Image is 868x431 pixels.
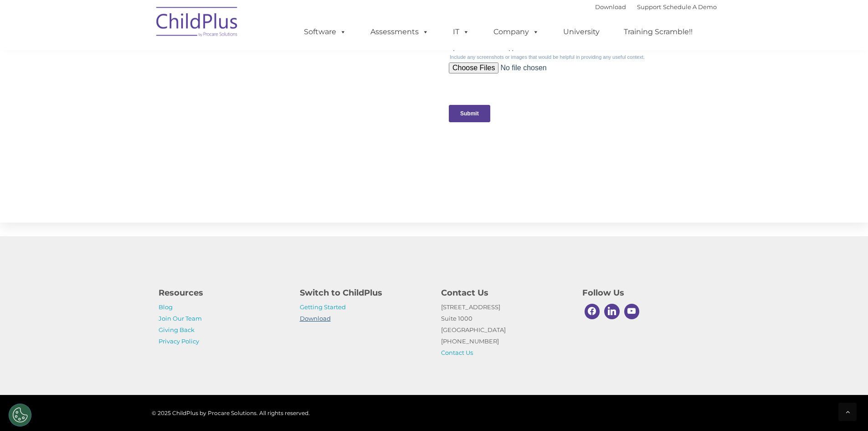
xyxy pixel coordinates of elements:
a: Software [295,23,355,41]
span: © 2025 ChildPlus by Procare Solutions. All rights reserved. [152,410,310,416]
a: Youtube [622,301,642,322]
a: Schedule A Demo [663,3,717,10]
a: Blog [159,303,173,311]
span: Last name [127,60,154,67]
a: Facebook [582,301,602,322]
a: University [554,23,609,41]
h4: Resources [159,286,286,299]
a: Join Our Team [159,315,202,322]
img: ChildPlus by Procare Solutions [152,0,243,46]
a: Assessments [361,23,438,41]
a: Company [484,23,548,41]
a: Download [300,315,331,322]
a: Contact Us [441,349,473,356]
a: Download [595,3,626,10]
h4: Switch to ChildPlus [300,286,427,299]
span: Phone number [127,98,165,104]
font: | [595,3,717,10]
a: Linkedin [602,301,622,322]
a: Support [637,3,661,10]
a: IT [444,23,478,41]
a: Giving Back [159,326,195,333]
p: [STREET_ADDRESS] Suite 1000 [GEOGRAPHIC_DATA] [PHONE_NUMBER] [441,301,569,358]
button: Cookies Settings [9,404,31,426]
a: Privacy Policy [159,338,199,345]
a: Training Scramble!! [615,23,702,41]
h4: Follow Us [582,286,710,299]
h4: Contact Us [441,286,569,299]
a: Getting Started [300,303,346,311]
